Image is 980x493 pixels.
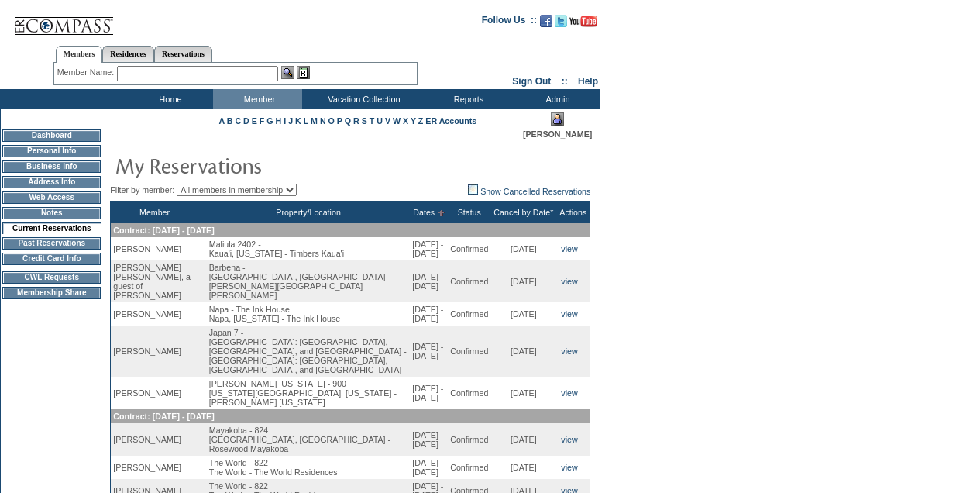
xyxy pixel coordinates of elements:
td: Vacation Collection [302,89,422,109]
a: Member [139,208,170,217]
td: [PERSON_NAME] [111,326,198,377]
a: G [266,116,273,126]
span: :: [562,76,568,87]
span: Mayakoba - 824 [GEOGRAPHIC_DATA], [GEOGRAPHIC_DATA] - Rosewood Mayakoba [209,426,390,453]
td: [DATE] [490,237,556,260]
span: Contract: [DATE] - [DATE] [113,412,214,421]
img: pgTtlMyReservations.gif [115,150,425,181]
td: Confirmed [448,377,490,409]
td: Confirmed [448,456,490,479]
img: Follow us on Twitter [555,15,567,27]
td: Dashboard [2,129,101,142]
td: [PERSON_NAME] [111,237,198,260]
td: [PERSON_NAME] [111,456,198,479]
a: Become our fan on Facebook [540,19,552,29]
span: Maliula 2402 - Kaua'i, [US_STATE] - Timbers Kaua'i [209,240,344,258]
a: Status [458,208,481,217]
td: [DATE] [490,326,556,377]
span: [PERSON_NAME] [US_STATE] - 900 [US_STATE][GEOGRAPHIC_DATA], [US_STATE] - [PERSON_NAME] [US_STATE] [209,379,397,407]
td: [DATE] [490,423,556,456]
a: view [561,244,577,253]
td: Notes [2,207,101,219]
td: [DATE] [490,456,556,479]
td: Address Info [2,176,101,188]
a: Y [411,116,416,126]
a: view [561,309,577,319]
a: Reservations [154,46,212,62]
a: Residences [102,46,154,62]
div: Member Name: [57,66,117,79]
img: Reservations [297,66,310,79]
a: Help [578,76,598,87]
a: E [252,116,257,126]
td: [PERSON_NAME] [PERSON_NAME], a guest of [PERSON_NAME] [111,260,198,302]
td: Reports [422,89,511,109]
td: [DATE] - [DATE] [410,326,448,377]
a: Z [418,116,424,126]
th: Actions [556,202,590,224]
td: Confirmed [448,260,490,302]
td: [PERSON_NAME] [111,302,198,326]
a: Members [56,46,103,63]
span: [PERSON_NAME] [523,129,592,139]
a: Q [345,116,351,126]
td: Confirmed [448,237,490,260]
a: H [276,116,282,126]
a: Property/Location [276,208,341,217]
a: view [561,388,577,398]
span: The World - 822 The World - The World Residences [209,458,338,477]
a: Show Cancelled Reservations [468,187,590,196]
td: Follow Us :: [482,13,537,32]
span: Contract: [DATE] - [DATE] [113,226,214,235]
a: C [235,116,241,126]
a: Cancel by Date* [493,208,553,217]
a: X [403,116,408,126]
img: View [281,66,294,79]
td: Personal Info [2,145,101,157]
td: Home [124,89,213,109]
span: Japan 7 - [GEOGRAPHIC_DATA]: [GEOGRAPHIC_DATA], [GEOGRAPHIC_DATA], and [GEOGRAPHIC_DATA] - [GEOGR... [209,328,407,374]
a: J [288,116,293,126]
a: K [295,116,301,126]
a: A [218,116,224,126]
a: F [260,116,265,126]
a: view [561,463,577,472]
td: Current Reservations [2,222,101,234]
a: T [370,116,375,126]
a: I [284,116,286,126]
a: ER Accounts [425,116,476,126]
a: Subscribe to our YouTube Channel [569,19,597,29]
img: Subscribe to our YouTube Channel [569,16,597,27]
a: V [385,116,390,126]
a: M [311,116,318,126]
td: Web Access [2,191,101,204]
a: L [304,116,308,126]
td: Membership Share [2,287,101,299]
img: Become our fan on Facebook [540,15,552,27]
a: P [337,116,342,126]
td: Admin [511,89,600,109]
a: Sign Out [512,76,551,87]
td: [DATE] - [DATE] [410,237,448,260]
a: Dates [413,208,435,217]
td: [DATE] [490,302,556,326]
td: Credit Card Info [2,253,101,265]
span: Barbena - [GEOGRAPHIC_DATA], [GEOGRAPHIC_DATA] - [PERSON_NAME][GEOGRAPHIC_DATA][PERSON_NAME] [209,263,390,300]
img: Compass Home [13,4,114,36]
td: [DATE] [490,377,556,409]
a: view [561,346,577,356]
img: chk_off.JPG [468,184,478,195]
img: Impersonate [551,112,564,126]
a: view [561,277,577,286]
td: [DATE] - [DATE] [410,456,448,479]
td: Business Info [2,160,101,173]
a: N [320,116,326,126]
td: CWL Requests [2,271,101,284]
td: [DATE] - [DATE] [410,423,448,456]
span: Napa - The Ink House Napa, [US_STATE] - The Ink House [209,305,340,323]
a: W [393,116,401,126]
td: Confirmed [448,326,490,377]
a: U [377,116,383,126]
td: Past Reservations [2,237,101,250]
td: Confirmed [448,302,490,326]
